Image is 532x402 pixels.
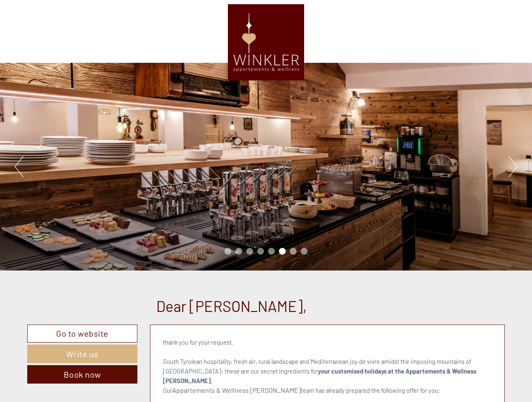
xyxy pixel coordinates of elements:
[6,23,105,48] div: Hello, how can we help you?
[13,24,101,31] div: Appartements & Wellness [PERSON_NAME]
[27,365,137,384] a: Book now
[509,156,517,177] button: Next
[301,387,440,394] span: team has already prepared the following offer for you:
[15,156,23,177] button: Previous
[156,298,307,314] h1: Dear [PERSON_NAME],
[149,6,180,21] div: [DATE]
[284,217,329,235] button: Send
[27,345,137,363] a: Write us
[163,338,492,395] p: Appartements & Wellness [PERSON_NAME]
[163,338,476,394] span: thank you for your request. South Tyrolean hospitality, fresh air, rural landscape and Mediterran...
[163,367,476,384] strong: your customised holidays at the Appartements & Wellness [PERSON_NAME]
[27,325,137,343] a: Go to website
[13,41,101,46] small: 03:06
